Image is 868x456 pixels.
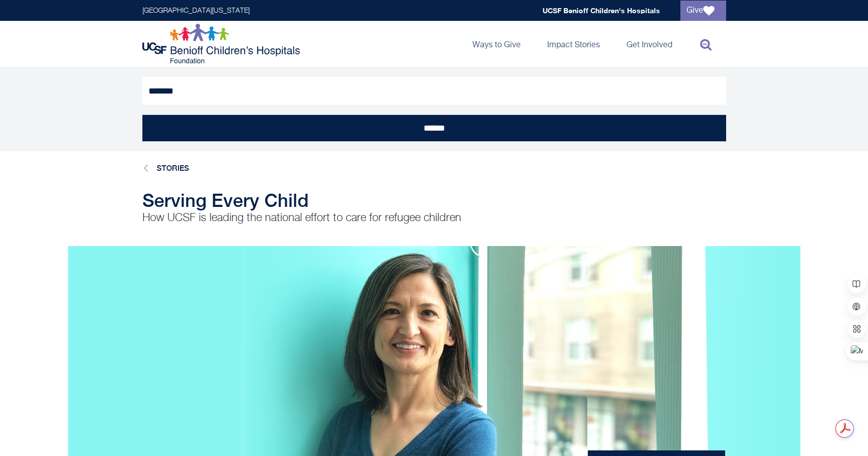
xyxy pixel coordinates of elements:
a: Get Involved [618,21,680,67]
span: Serving Every Child [142,190,309,211]
p: How UCSF is leading the national effort to care for refugee children [142,210,534,226]
img: Logo for UCSF Benioff Children's Hospitals Foundation [142,23,303,64]
a: Stories [157,164,189,172]
a: Ways to Give [464,21,529,67]
a: Impact Stories [539,21,608,67]
a: UCSF Benioff Children's Hospitals [543,6,660,15]
a: [GEOGRAPHIC_DATA][US_STATE] [142,7,250,14]
a: Give [680,1,726,21]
